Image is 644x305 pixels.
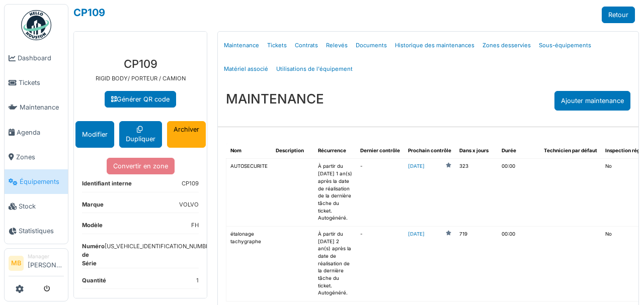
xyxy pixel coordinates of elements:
[322,34,352,57] a: Relevés
[408,231,425,238] a: [DATE]
[5,95,68,120] a: Maintenance
[226,91,324,107] h3: MAINTENANCE
[82,276,106,289] dt: Quantité
[605,231,612,237] span: translation missing: fr.shared.no
[5,120,68,145] a: Agenda
[263,34,291,57] a: Tickets
[478,34,535,57] a: Zones desservies
[21,10,51,40] img: Badge_color-CXgf-gQk.svg
[404,143,455,159] th: Prochain contrôle
[291,34,322,57] a: Contrats
[18,53,64,63] span: Dashboard
[73,7,105,19] a: CP109
[75,121,114,147] button: Modifier
[82,179,132,192] dt: Identifiant interne
[5,145,68,169] a: Zones
[554,91,630,111] div: Ajouter maintenance
[19,201,64,211] span: Stock
[226,143,272,159] th: Nom
[602,7,635,23] a: Retour
[356,159,404,227] td: -
[16,152,64,162] span: Zones
[272,57,357,81] a: Utilisations de l'équipement
[105,91,176,108] a: Générer QR code
[82,74,199,83] p: RIGID BODY/ PORTEUR / CAMION
[455,143,498,159] th: Dans x jours
[179,200,199,209] dd: VOLVO
[119,121,162,147] a: Dupliquer
[82,242,105,267] dt: Numéro de Série
[17,128,64,137] span: Agenda
[455,159,498,227] td: 323
[19,78,64,87] span: Tickets
[314,159,356,227] td: À partir du [DATE] 1 an(s) après la date de réalisation de la dernière tâche du ticket. Autogénéré.
[356,226,404,301] td: -
[5,194,68,219] a: Stock
[191,221,199,230] dd: FH
[82,221,103,234] dt: Modèle
[5,219,68,243] a: Statistiques
[9,253,64,277] a: MB Manager[PERSON_NAME]
[226,226,272,301] td: étalonage tachygraphe
[5,169,68,194] a: Équipements
[20,103,64,112] span: Maintenance
[82,57,199,70] h3: CP109
[182,179,199,188] dd: CP109
[5,70,68,95] a: Tickets
[220,57,272,81] a: Matériel associé
[226,159,272,227] td: AUTOSECURITE
[498,159,540,227] td: 00:00
[314,143,356,159] th: Récurrence
[196,276,199,285] dd: 1
[605,163,612,169] span: translation missing: fr.shared.no
[220,34,263,57] a: Maintenance
[498,226,540,301] td: 00:00
[82,200,104,213] dt: Marque
[20,177,64,186] span: Équipements
[9,256,24,271] li: MB
[540,143,601,159] th: Technicien par défaut
[28,253,64,274] li: [PERSON_NAME]
[105,242,215,263] dd: [US_VEHICLE_IDENTIFICATION_NUMBER]
[314,226,356,301] td: À partir du [DATE] 2 an(s) après la date de réalisation de la dernière tâche du ticket. Autogénéré.
[535,34,595,57] a: Sous-équipements
[408,163,425,170] a: [DATE]
[356,143,404,159] th: Dernier contrôle
[19,226,64,236] span: Statistiques
[391,34,478,57] a: Historique des maintenances
[28,253,64,260] div: Manager
[5,46,68,70] a: Dashboard
[167,121,206,147] a: Archiver
[498,143,540,159] th: Durée
[272,143,314,159] th: Description
[455,226,498,301] td: 719
[352,34,391,57] a: Documents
